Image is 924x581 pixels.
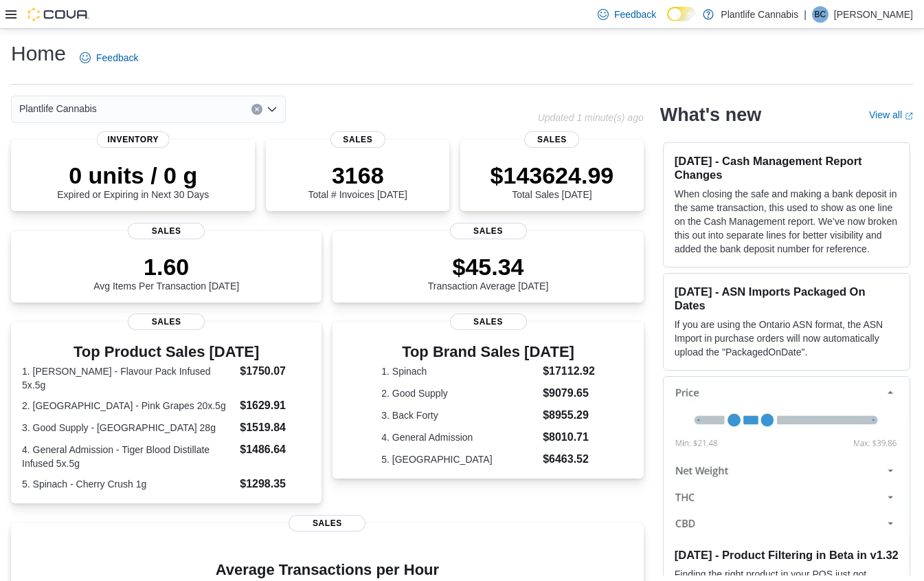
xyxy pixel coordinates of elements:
[869,109,913,120] a: View allExternal link
[240,441,311,458] dd: $1486.64
[675,154,899,182] h3: [DATE] - Cash Management Report Changes
[96,131,170,148] span: Inventory
[381,386,537,400] dt: 2. Good Supply
[428,253,549,292] div: Transaction Average [DATE]
[74,44,144,72] a: Feedback
[22,421,234,435] dt: 3. Good Supply - [GEOGRAPHIC_DATA] 28g
[57,162,209,200] div: Expired or Expiring in Next 30 Days
[381,452,537,466] dt: 5. [GEOGRAPHIC_DATA]
[812,6,829,23] div: Beau Cadrin
[450,314,527,330] span: Sales
[308,162,407,189] p: 3168
[675,285,899,312] h3: [DATE] - ASN Imports Packaged On Dates
[128,223,205,239] span: Sales
[22,443,234,470] dt: 4. General Admission - Tiger Blood Distillate Infused 5x.5g
[381,408,537,422] dt: 3. Back Forty
[675,187,899,256] p: When closing the safe and making a bank deposit in the same transaction, this used to show as one...
[543,385,595,402] dd: $9079.65
[660,104,761,126] h2: What's new
[96,51,138,65] span: Feedback
[721,6,798,23] p: Plantlife Cannabis
[240,363,311,380] dd: $1750.07
[240,419,311,436] dd: $1519.84
[381,364,537,378] dt: 1. Spinach
[240,397,311,414] dd: $1629.91
[491,162,614,189] p: $143624.99
[428,253,549,281] p: $45.34
[251,104,262,115] button: Clear input
[128,314,205,330] span: Sales
[834,6,913,23] p: [PERSON_NAME]
[22,344,311,360] h3: Top Product Sales [DATE]
[815,6,826,23] span: BC
[27,8,89,21] img: Cova
[22,364,234,392] dt: 1. [PERSON_NAME] - Flavour Pack Infused 5x.5g
[543,429,595,446] dd: $8010.71
[543,407,595,424] dd: $8955.29
[543,451,595,468] dd: $6463.52
[11,40,66,67] h1: Home
[381,344,595,360] h3: Top Brand Sales [DATE]
[675,318,899,359] p: If you are using the Ontario ASN format, the ASN Import in purchase orders will now automatically...
[19,100,97,117] span: Plantlife Cannabis
[905,112,913,120] svg: External link
[667,21,668,22] span: Dark Mode
[22,562,633,578] h4: Average Transactions per Hour
[308,162,407,200] div: Total # Invoices [DATE]
[450,223,527,239] span: Sales
[22,399,234,413] dt: 2. [GEOGRAPHIC_DATA] - Pink Grapes 20x.5g
[240,476,311,492] dd: $1298.35
[93,253,239,292] div: Avg Items Per Transaction [DATE]
[538,112,644,123] p: Updated 1 minute(s) ago
[57,162,209,189] p: 0 units / 0 g
[524,131,579,148] span: Sales
[543,363,595,380] dd: $17112.92
[381,430,537,444] dt: 4. General Admission
[804,6,807,23] p: |
[330,131,385,148] span: Sales
[491,162,614,200] div: Total Sales [DATE]
[289,515,365,531] span: Sales
[614,8,656,21] span: Feedback
[675,548,899,562] h3: [DATE] - Product Filtering in Beta in v1.32
[592,1,662,28] a: Feedback
[267,104,278,115] button: Open list of options
[667,7,696,21] input: Dark Mode
[22,477,234,491] dt: 5. Spinach - Cherry Crush 1g
[93,253,239,281] p: 1.60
